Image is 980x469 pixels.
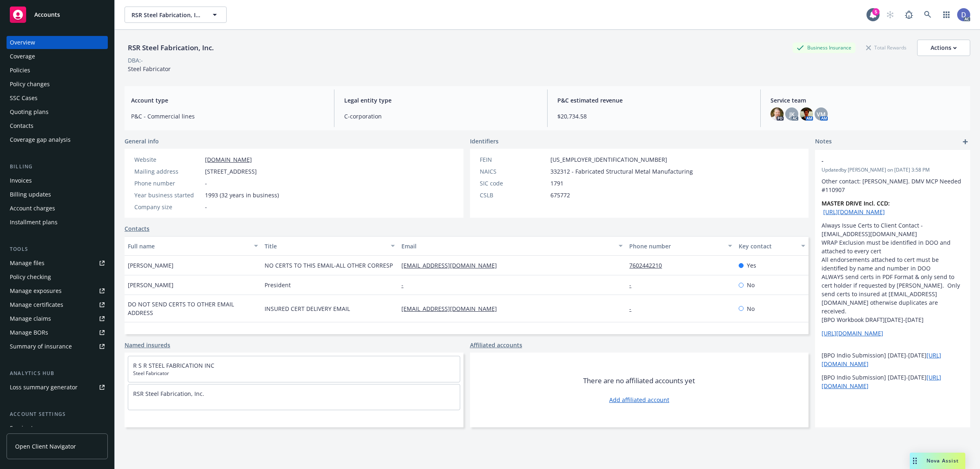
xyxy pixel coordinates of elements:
a: Service team [7,422,108,435]
div: Account charges [10,202,55,215]
div: Manage certificates [10,298,63,311]
button: Full name [125,236,261,256]
div: NAICS [480,167,547,176]
li: WRAP Exclusion must be identified in DOO and attached to every cert [822,238,964,255]
div: Billing [7,163,108,171]
span: No [747,281,755,289]
div: -Updatedby [PERSON_NAME] on [DATE] 3:58 PMOther contact: [PERSON_NAME]. DMV MCP Needed #110907MAS... [815,150,970,397]
span: Steel Fabricator [128,65,171,73]
div: Loss summary generator [10,381,78,394]
div: RSR Steel Fabrication, Inc. [125,42,217,53]
button: RSR Steel Fabrication, Inc. [125,7,227,23]
a: [EMAIL_ADDRESS][DOMAIN_NAME] [401,261,503,269]
a: Policy checking [7,270,108,284]
div: Title [265,242,386,250]
div: Service team [10,422,45,435]
a: Manage BORs [7,326,108,339]
a: Billing updates [7,188,108,201]
a: Loss summary generator [7,381,108,394]
span: President [265,281,291,289]
span: 675772 [550,191,570,199]
img: photo [771,107,784,121]
div: Mailing address [134,167,202,176]
a: Search [920,7,936,23]
div: 5 [872,8,880,16]
a: - [401,281,410,289]
div: Summary of insurance [10,340,72,353]
span: Account type [131,96,324,105]
div: Manage claims [10,312,51,325]
a: Invoices [7,174,108,187]
span: - [205,203,207,211]
div: Drag to move [910,453,920,469]
div: Analytics hub [7,369,108,377]
div: Actions [931,40,957,56]
button: Key contact [735,236,808,256]
a: Start snowing [882,7,898,23]
span: Open Client Navigator [15,442,76,451]
div: Manage files [10,257,45,270]
span: Legal entity type [344,96,537,105]
a: Installment plans [7,216,108,229]
li: ALWAYS send certs in PDF Format & only send to cert holder if requested by [PERSON_NAME]. Only se... [822,272,964,315]
button: Nova Assist [910,453,965,469]
div: Phone number [629,242,723,250]
a: Named insureds [125,341,170,349]
img: photo [957,8,970,21]
a: Overview [7,36,108,49]
div: Manage exposures [10,284,62,297]
span: No [747,304,755,313]
div: Account settings [7,410,108,418]
span: P&C estimated revenue [557,96,751,105]
a: Manage files [7,257,108,270]
span: Steel Fabricator [133,370,455,377]
span: [STREET_ADDRESS] [205,167,257,176]
div: Tools [7,245,108,253]
div: Phone number [134,179,202,188]
a: Policy changes [7,78,108,91]
div: Key contact [739,242,796,250]
span: [PERSON_NAME] [128,261,174,270]
span: C-corporation [344,112,537,121]
a: Affiliated accounts [470,341,522,349]
a: Policies [7,64,108,77]
span: RSR Steel Fabrication, Inc. [131,11,202,19]
a: R S R STEEL FABRICATION INC [133,362,214,369]
span: - [205,179,207,188]
div: Full name [128,242,249,250]
div: Billing updates [10,188,51,201]
span: There are no affiliated accounts yet [583,376,695,386]
a: Contacts [7,119,108,132]
p: [BPO Workbook DRAFT][DATE]-[DATE] [822,315,964,324]
a: Manage exposures [7,284,108,297]
a: - [629,281,638,289]
div: FEIN [480,155,547,164]
strong: MASTER DRIVE Incl. CCD: [822,199,890,207]
p: [BPO Indio Submission] [DATE]-[DATE] [822,351,964,368]
a: RSR Steel Fabrication, Inc. [133,390,204,398]
span: NO CERTS TO THIS EMAIL-ALL OTHER CORRESP [265,261,393,270]
a: [URL][DOMAIN_NAME] [822,329,883,337]
a: add [960,137,970,147]
a: Account charges [7,202,108,215]
a: Add affiliated account [609,395,669,404]
p: Always Issue Certs to Client Contact - [EMAIL_ADDRESS][DOMAIN_NAME] [822,221,964,238]
a: - [629,305,638,313]
div: Year business started [134,191,202,199]
a: Manage certificates [7,298,108,311]
a: Summary of insurance [7,340,108,353]
span: Identifiers [470,137,499,145]
span: [PERSON_NAME] [128,281,174,289]
span: Accounts [34,11,60,18]
a: Switch app [938,7,955,23]
a: Accounts [7,3,108,26]
span: General info [125,137,159,145]
div: Policies [10,64,30,77]
div: Total Rewards [862,42,911,53]
span: [US_EMPLOYER_IDENTIFICATION_NUMBER] [550,155,667,164]
div: Quoting plans [10,105,49,118]
a: Quoting plans [7,105,108,118]
div: Company size [134,203,202,211]
span: INSURED CERT DELIVERY EMAIL [265,304,350,313]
